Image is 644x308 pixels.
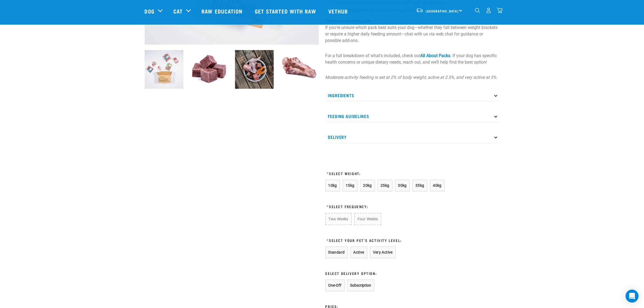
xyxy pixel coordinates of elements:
[235,50,274,89] img: Assortment of Raw Essentials Ingredients Including, Salmon Fillet, Cubed Beef And Tripe, Turkey W...
[325,271,447,275] h3: Select Delivery Option:
[145,50,183,89] img: Dog 0 2sec
[475,8,480,13] img: home-icon-1@2x.png
[325,18,500,44] p: If you're unsure which pack best suits your dog—whether they fall between weight brackets or requ...
[249,0,323,22] a: Get started with Raw
[145,7,154,15] a: Dog
[415,183,424,188] span: 35kg
[398,183,407,188] span: 30kg
[486,8,491,13] img: user.png
[416,8,423,13] img: van-moving.png
[325,238,447,242] h3: Select Your Pet's Activity Level:
[343,180,358,191] button: 15kg
[325,131,500,143] p: Delivery
[325,213,352,225] button: Two Weeks
[196,0,249,22] a: Raw Education
[328,183,337,188] span: 10kg
[325,204,447,208] h3: Select Frequency:
[363,183,372,188] span: 20kg
[626,290,639,303] div: Open Intercom Messenger
[412,180,427,191] button: 35kg
[325,110,500,122] p: Feeding Guidelines
[354,213,381,225] button: Four Weeks
[497,8,503,13] img: home-icon@2x.png
[378,180,392,191] button: 25kg
[280,50,319,89] img: 1205 Veal Brisket 1pp 01
[430,180,445,191] button: 40kg
[347,280,374,291] button: Subscription
[426,10,459,12] span: [GEOGRAPHIC_DATA]
[323,0,355,22] a: Vethub
[325,89,500,101] p: Ingredients
[325,247,348,258] button: Standard
[360,180,375,191] button: 20kg
[433,183,442,188] span: 40kg
[370,247,396,258] button: Very Active
[325,171,447,175] h3: Select Weight:
[351,247,367,258] button: Active
[325,280,345,291] button: One-Off
[325,180,340,191] button: 10kg
[395,180,410,191] button: 30kg
[381,183,389,188] span: 25kg
[421,53,451,58] a: All About Packs
[325,75,498,80] em: Moderate activity feeding is set at 2% of body weight, active at 2.5%, and very active at 3%.
[325,53,500,65] p: For a full breakdown of what's included, check out . If your dog has specific health concerns or ...
[173,7,183,15] a: Cat
[190,50,229,89] img: Cubes
[346,183,355,188] span: 15kg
